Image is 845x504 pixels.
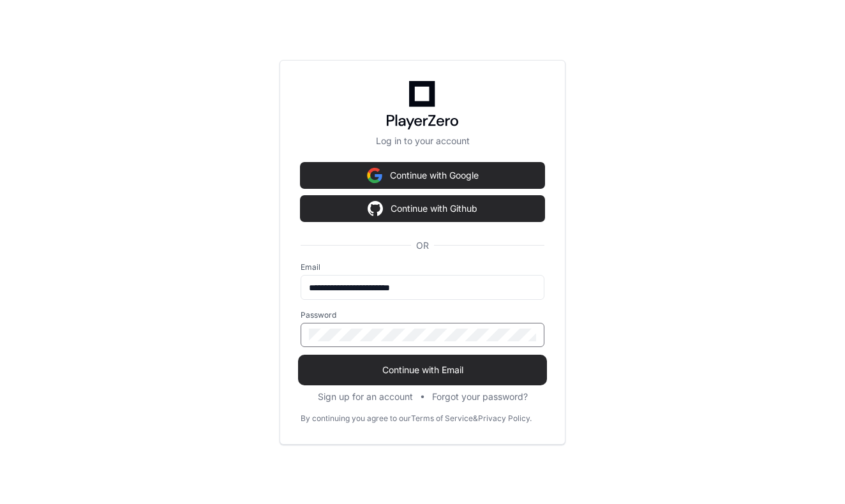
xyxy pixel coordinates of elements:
button: Continue with Email [301,357,544,383]
label: Email [301,262,544,272]
button: Continue with Google [301,163,544,188]
span: OR [411,239,434,252]
div: & [473,413,478,424]
img: Sign in with google [367,163,382,188]
span: Continue with Email [301,364,544,376]
p: Log in to your account [301,135,544,147]
label: Password [301,310,544,320]
img: Sign in with google [368,196,383,221]
a: Terms of Service [411,413,473,424]
div: By continuing you agree to our [301,413,411,424]
a: Privacy Policy. [478,413,532,424]
button: Sign up for an account [318,390,413,403]
button: Continue with Github [301,196,544,221]
button: Forgot your password? [432,390,528,403]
